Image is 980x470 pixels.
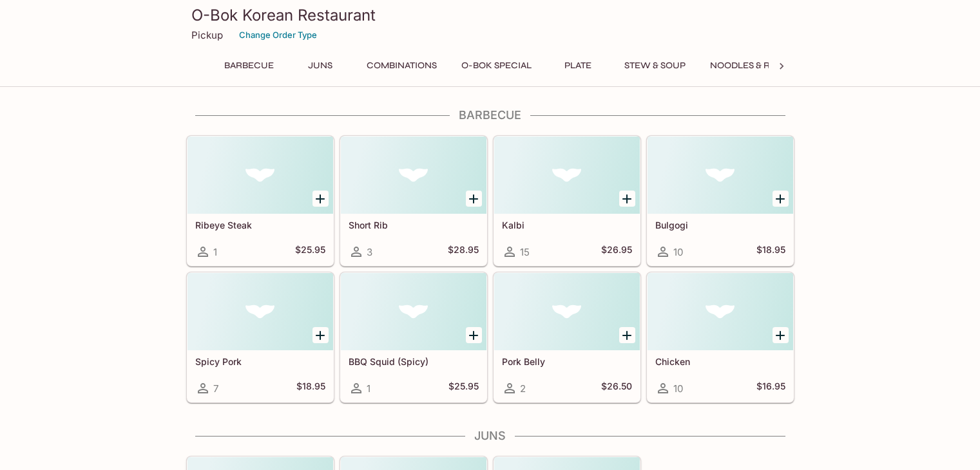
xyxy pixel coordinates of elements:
[617,57,693,75] button: Stew & Soup
[703,57,793,75] button: Noodles & Rice
[655,356,785,367] h5: Chicken
[673,246,683,258] span: 10
[340,136,487,266] a: Short Rib3$28.95
[773,191,789,207] button: Add Bulgogi
[217,57,281,75] button: Barbecue
[466,191,482,207] button: Add Short Rib
[773,327,789,343] button: Add Chicken
[494,136,640,266] a: Kalbi15$26.95
[756,381,785,396] h5: $16.95
[187,136,334,266] a: Ribeye Steak1$25.95
[448,244,479,259] h5: $28.95
[312,191,329,207] button: Add Ribeye Steak
[187,136,333,214] div: Ribeye Steak
[187,273,333,350] div: Spicy Pork
[655,220,785,230] h5: Bulgogi
[191,5,789,25] h3: O-Bok Korean Restaurant
[296,381,325,396] h5: $18.95
[312,327,329,343] button: Add Spicy Pork
[448,381,479,396] h5: $25.95
[349,220,479,230] h5: Short Rib
[520,382,526,395] span: 2
[494,273,640,350] div: Pork Belly
[360,57,444,75] button: Combinations
[213,246,217,258] span: 1
[340,272,487,402] a: BBQ Squid (Spicy)1$25.95
[549,57,607,75] button: Plate
[619,191,635,207] button: Add Kalbi
[349,356,479,367] h5: BBQ Squid (Spicy)
[233,25,323,45] button: Change Order Type
[454,57,539,75] button: O-BOK Special
[647,272,794,402] a: Chicken10$16.95
[187,272,334,402] a: Spicy Pork7$18.95
[367,382,370,395] span: 1
[195,356,325,367] h5: Spicy Pork
[295,244,325,259] h5: $25.95
[213,382,218,395] span: 7
[601,244,632,259] h5: $26.95
[648,273,793,350] div: Chicken
[195,220,325,230] h5: Ribeye Steak
[341,273,486,350] div: BBQ Squid (Spicy)
[673,382,683,395] span: 10
[647,136,794,266] a: Bulgogi10$18.95
[341,136,486,214] div: Short Rib
[619,327,635,343] button: Add Pork Belly
[291,57,349,75] button: Juns
[186,108,794,122] h4: Barbecue
[601,381,632,396] h5: $26.50
[648,136,793,214] div: Bulgogi
[520,246,530,258] span: 15
[756,244,785,259] h5: $18.95
[191,29,223,41] p: Pickup
[494,136,640,214] div: Kalbi
[466,327,482,343] button: Add BBQ Squid (Spicy)
[494,272,640,402] a: Pork Belly2$26.50
[367,246,372,258] span: 3
[502,356,632,367] h5: Pork Belly
[502,220,632,230] h5: Kalbi
[186,429,794,443] h4: Juns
